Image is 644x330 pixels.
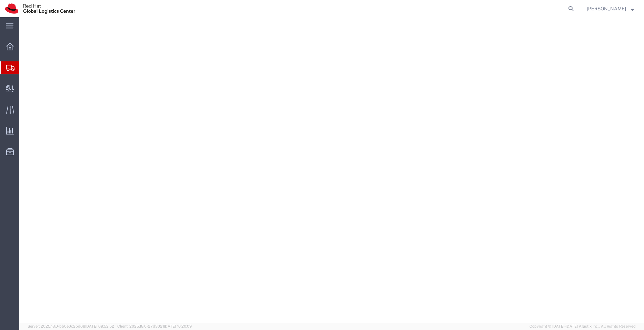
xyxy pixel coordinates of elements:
span: Client: 2025.18.0-27d3021 [117,324,192,328]
span: Pallav Sen Gupta [587,5,626,12]
span: Copyright © [DATE]-[DATE] Agistix Inc., All Rights Reserved [529,323,636,329]
img: logo [5,3,75,14]
iframe: FS Legacy Container [19,17,644,323]
span: [DATE] 09:52:52 [85,324,114,328]
span: Server: 2025.18.0-bb0e0c2bd68 [28,324,114,328]
button: [PERSON_NAME] [586,4,634,13]
span: [DATE] 10:20:09 [164,324,192,328]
